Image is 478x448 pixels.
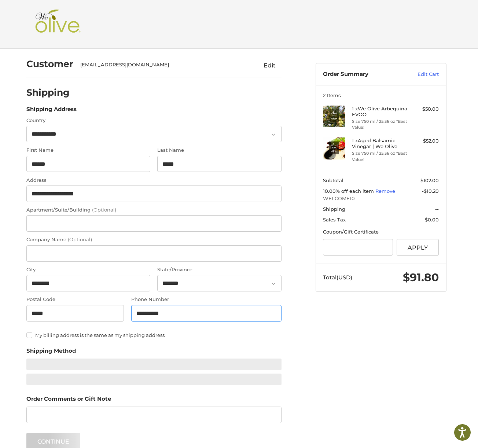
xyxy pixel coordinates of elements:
span: Shipping [323,206,345,212]
legend: Shipping Method [26,347,76,359]
iframe: Google Customer Reviews [418,428,478,448]
h4: 1 x We Olive Arbequina EVOO [352,106,408,118]
div: Coupon/Gift Certificate [323,228,439,236]
span: $91.80 [403,271,439,284]
label: Last Name [157,147,281,154]
span: WELCOME10 [323,195,439,202]
label: Postal Code [26,296,124,303]
div: [EMAIL_ADDRESS][DOMAIN_NAME] [80,61,244,69]
span: Subtotal [323,177,343,183]
h2: Shipping [26,87,70,98]
h3: Order Summary [323,71,402,78]
label: Address [26,177,282,184]
h3: 2 Items [323,92,439,98]
label: Country [26,117,282,124]
div: $52.00 [410,137,439,145]
button: Edit [258,59,282,71]
label: State/Province [157,266,281,273]
button: Apply [397,239,439,256]
label: Phone Number [131,296,282,303]
span: Total (USD) [323,274,352,281]
small: (Optional) [68,236,92,242]
a: Remove [375,188,395,194]
label: Company Name [26,236,282,243]
img: Shop We Olive [33,10,82,39]
h4: 1 x Aged Balsamic Vinegar | We Olive [352,137,408,150]
li: Size 750 ml / 25.36 oz *Best Value! [352,118,408,131]
input: Gift Certificate or Coupon Code [323,239,393,256]
span: Sales Tax [323,217,346,223]
h2: Customer [26,58,73,70]
label: City [26,266,150,273]
legend: Order Comments [26,395,111,407]
span: -$10.20 [422,188,439,194]
div: $50.00 [410,106,439,113]
label: First Name [26,147,150,154]
span: $0.00 [425,217,439,223]
a: Edit Cart [402,71,439,78]
label: My billing address is the same as my shipping address. [26,332,282,338]
button: Open LiveChat chat widget [84,10,93,18]
p: We're away right now. Please check back later! [10,11,83,17]
span: 10.00% off each item [323,188,375,194]
small: (Optional) [92,207,116,213]
legend: Shipping Address [26,105,77,117]
label: Apartment/Suite/Building [26,206,282,214]
span: $102.00 [420,177,439,183]
li: Size 750 ml / 25.36 oz *Best Value! [352,150,408,162]
span: -- [435,206,439,212]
